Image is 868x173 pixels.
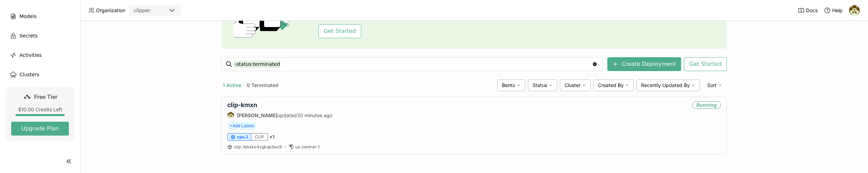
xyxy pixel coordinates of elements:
[234,144,282,150] a: clip:lbhzkv4vgksp3wc6
[528,79,557,91] div: Status
[19,32,38,40] span: Secrets
[11,122,69,136] button: Upgrade Plan
[19,51,42,59] span: Activities
[6,87,74,141] a: Free Tier$10.00 Credits LeftUpgrade Plan
[707,82,717,88] span: Sort
[6,48,74,62] a: Activities
[849,5,860,16] img: Ilya Mazalov
[592,61,598,67] svg: Clear value
[234,59,592,70] input: Search
[532,82,547,88] span: Status
[593,79,634,91] div: Created By
[502,82,515,88] span: Bento
[824,7,843,14] div: Help
[19,12,37,20] span: Models
[221,81,243,90] button: 1 Active
[227,101,257,109] a: clip-kmxn
[318,24,361,38] button: Get Started
[6,68,74,81] a: Clusters
[19,70,39,79] span: Clusters
[6,29,74,43] a: Secrets
[11,106,69,113] div: $10.00 Credits Left
[607,57,681,71] button: Create Deployment
[134,7,150,14] div: clipper
[297,112,332,118] span: 30 minutes ago
[227,112,332,119] div: updated
[798,7,818,14] a: Docs
[245,81,280,90] button: 0 Terminated
[641,82,690,88] span: Recently Updated By
[637,79,700,91] div: Recently Updated By
[806,7,818,14] span: Docs
[234,144,282,149] span: clip lbhzkv4vgksp3wc6
[6,9,74,23] a: Models
[96,7,125,14] span: Organization
[251,133,268,141] div: CLIP
[703,79,727,91] div: Sort
[242,144,243,149] span: :
[684,57,727,71] button: Get Started
[565,82,581,88] span: Cluster
[151,7,152,14] input: Selected clipper.
[598,82,624,88] span: Created By
[228,112,234,118] img: Ilya Mazalov
[237,134,248,140] span: cpu.2
[34,93,57,100] span: Free Tier
[832,7,843,14] span: Help
[269,134,275,140] span: × 1
[692,101,721,109] div: Running
[560,79,591,91] div: Cluster
[237,112,277,118] strong: [PERSON_NAME]
[295,144,319,150] span: us-central-1
[227,122,257,130] span: +Add Labels
[497,79,525,91] div: Bento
